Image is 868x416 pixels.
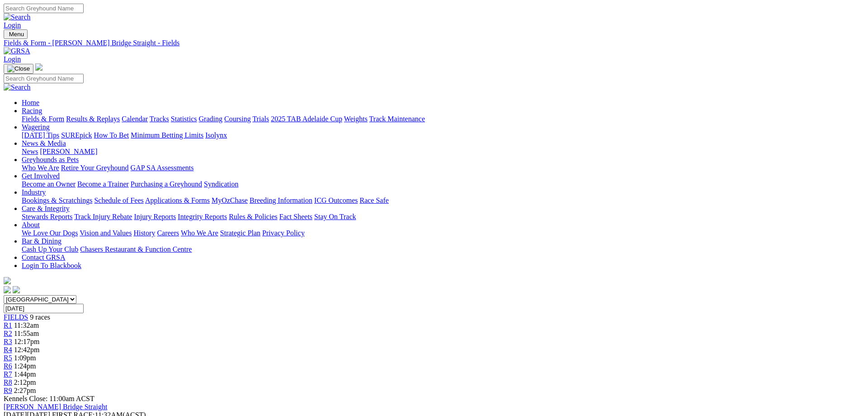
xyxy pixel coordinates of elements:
a: Racing [22,107,42,115]
div: Industry [22,196,864,205]
span: R8 [4,378,12,386]
a: Integrity Reports [178,213,227,220]
img: Search [4,13,31,21]
span: 12:42pm [14,346,40,354]
a: Who We Are [181,229,218,237]
a: [PERSON_NAME] [40,148,97,155]
a: Cash Up Your Club [22,245,78,253]
img: logo-grsa-white.png [35,63,42,71]
a: R7 [4,370,12,378]
a: Care & Integrity [22,205,70,212]
span: Menu [9,31,24,38]
a: MyOzChase [212,196,248,204]
a: Grading [199,115,222,123]
a: Breeding Information [250,196,312,204]
a: R4 [4,346,12,354]
a: Contact GRSA [22,253,65,261]
button: Toggle navigation [4,64,33,74]
a: [PERSON_NAME] Bridge Straight [4,403,107,411]
a: News & Media [22,139,66,147]
div: Bar & Dining [22,245,864,253]
a: Who We Are [22,164,59,172]
a: Privacy Policy [262,229,305,237]
a: Minimum Betting Limits [131,131,203,139]
a: Track Maintenance [369,115,425,123]
a: Track Injury Rebate [74,213,132,220]
a: SUREpick [61,131,92,139]
input: Search [4,74,84,83]
a: Greyhounds as Pets [22,156,79,163]
a: Statistics [171,115,197,123]
span: 2:12pm [14,378,36,386]
a: Home [22,99,39,106]
a: Careers [157,229,179,237]
div: Wagering [22,131,864,139]
span: 1:09pm [14,354,36,362]
a: Race Safe [359,196,388,204]
a: How To Bet [94,131,129,139]
span: 2:27pm [14,387,36,394]
a: Wagering [22,123,50,131]
a: Coursing [224,115,251,123]
a: Results & Replays [66,115,120,123]
a: Injury Reports [134,213,176,220]
a: Industry [22,188,46,196]
div: News & Media [22,148,864,156]
div: Racing [22,115,864,123]
button: Toggle navigation [4,29,28,39]
span: 12:17pm [14,338,40,345]
a: Become a Trainer [77,180,129,188]
a: Rules & Policies [229,213,278,220]
span: Kennels Close: 11:00am ACST [4,395,94,402]
a: Purchasing a Greyhound [131,180,202,188]
a: Become an Owner [22,180,75,188]
a: ICG Outcomes [314,196,358,204]
img: GRSA [4,47,30,55]
span: 11:32am [14,321,39,329]
input: Select date [4,304,84,313]
a: Strategic Plan [220,229,260,237]
a: R5 [4,354,12,362]
img: facebook.svg [4,286,11,293]
a: [DATE] Tips [22,131,59,139]
a: R2 [4,330,12,337]
a: Bookings & Scratchings [22,196,92,204]
a: R1 [4,321,12,329]
a: Login [4,21,21,29]
a: Vision and Values [80,229,132,237]
a: Fields & Form [22,115,64,123]
a: Applications & Forms [145,196,210,204]
a: We Love Our Dogs [22,229,78,237]
img: twitter.svg [13,286,20,293]
a: R9 [4,387,12,394]
a: Get Involved [22,172,60,180]
a: Schedule of Fees [94,196,143,204]
span: 11:55am [14,330,39,337]
a: Weights [344,115,368,123]
a: Stewards Reports [22,213,72,220]
img: Close [7,65,30,72]
a: GAP SA Assessments [131,164,194,172]
a: Fields & Form - [PERSON_NAME] Bridge Straight - Fields [4,39,864,47]
a: Chasers Restaurant & Function Centre [80,245,192,253]
a: R6 [4,362,12,370]
a: News [22,148,38,155]
div: Get Involved [22,180,864,188]
span: 9 races [30,313,50,321]
a: History [133,229,155,237]
input: Search [4,4,84,13]
div: About [22,229,864,237]
a: Login To Blackbook [22,262,81,269]
a: Syndication [204,180,238,188]
span: R3 [4,338,12,345]
img: logo-grsa-white.png [4,277,11,284]
a: Trials [252,115,269,123]
a: FIELDS [4,313,28,321]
